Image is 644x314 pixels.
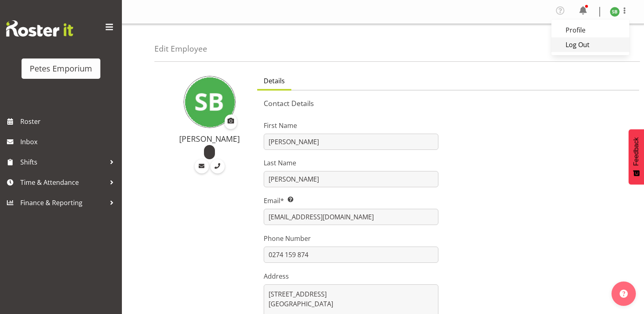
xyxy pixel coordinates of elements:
[264,171,438,187] input: Last Name
[20,136,118,148] span: Inbox
[629,129,644,184] button: Feedback - Show survey
[551,37,629,52] a: Log Out
[264,247,438,263] input: Phone Number
[6,20,73,37] img: Rosterit website logo
[264,209,438,225] input: Email Address
[210,159,225,173] a: Call Employee
[154,44,207,53] h4: Edit Employee
[264,99,633,108] h5: Contact Details
[633,137,640,166] span: Feedback
[264,196,438,206] label: Email*
[551,23,629,37] a: Profile
[20,115,118,128] span: Roster
[610,7,620,17] img: stephanie-burden9828.jpg
[171,134,247,143] h4: [PERSON_NAME]
[264,234,438,243] label: Phone Number
[264,121,438,130] label: First Name
[30,63,92,75] div: Petes Emporium
[620,290,628,298] img: help-xxl-2.png
[184,76,236,128] img: stephanie-burden9828.jpg
[264,134,438,150] input: First Name
[20,176,106,188] span: Time & Attendance
[264,271,438,281] label: Address
[264,158,438,168] label: Last Name
[264,76,285,86] span: Details
[195,159,209,173] a: Email Employee
[20,156,106,168] span: Shifts
[20,197,106,209] span: Finance & Reporting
